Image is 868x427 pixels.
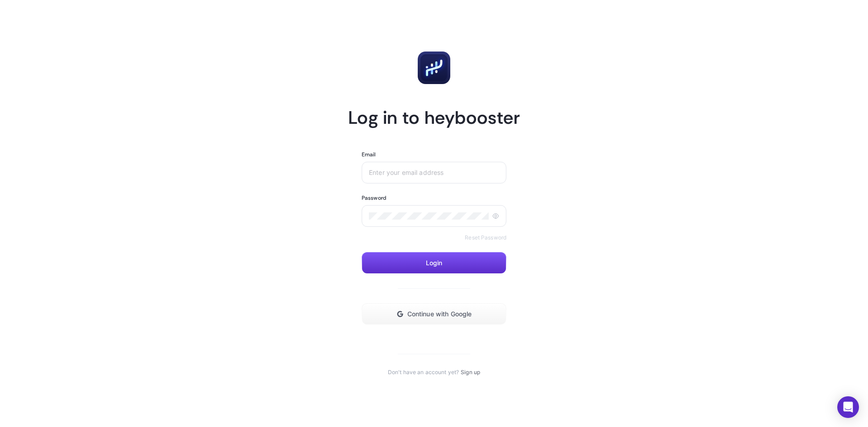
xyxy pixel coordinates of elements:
[362,194,386,202] label: Password
[369,169,499,176] input: Enter your email address
[461,369,480,376] a: Sign up
[348,106,520,129] h1: Log in to heybooster
[837,396,859,418] div: Open Intercom Messenger
[426,259,443,267] span: Login
[362,303,506,325] button: Continue with Google
[465,234,506,241] a: Reset Password
[388,369,459,376] span: Don't have an account yet?
[362,252,506,274] button: Login
[362,151,376,158] label: Email
[407,310,472,318] span: Continue with Google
